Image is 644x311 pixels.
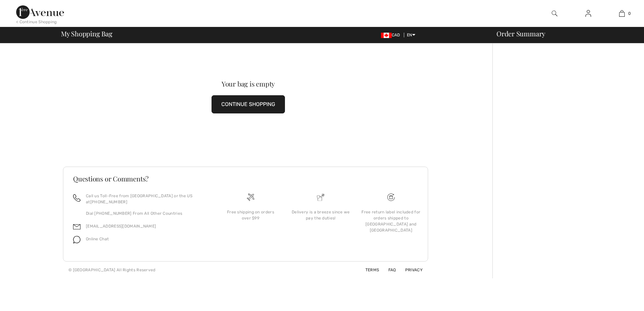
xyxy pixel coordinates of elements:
a: 0 [605,9,638,18]
span: 0 [628,10,631,16]
div: Order Summary [488,30,640,37]
span: Online Chat [86,237,109,241]
img: call [73,194,80,202]
span: EN [407,33,415,37]
img: My Bag [619,9,625,18]
h3: Questions or Comments? [73,175,418,182]
div: Free shipping on orders over $99 [221,209,280,221]
p: Call us Toll-Free from [GEOGRAPHIC_DATA] or the US at [86,193,207,205]
div: Your bag is empty [82,80,415,87]
span: CAD [381,33,403,37]
a: Privacy [397,268,423,272]
span: My Shopping Bag [61,30,112,37]
img: Delivery is a breeze since we pay the duties! [317,194,324,201]
a: Sign In [580,9,597,18]
a: Terms [357,268,379,272]
div: < Continue Shopping [16,19,57,25]
button: CONTINUE SHOPPING [212,95,285,113]
p: Dial [PHONE_NUMBER] From All Other Countries [86,210,207,216]
img: email [73,223,80,231]
img: search the website [552,9,557,18]
img: 1ère Avenue [16,5,64,19]
a: FAQ [380,268,396,272]
img: My Info [585,9,591,18]
img: Free shipping on orders over $99 [387,194,395,201]
img: chat [73,236,80,243]
div: Free return label included for orders shipped to [GEOGRAPHIC_DATA] and [GEOGRAPHIC_DATA] [361,209,421,233]
div: © [GEOGRAPHIC_DATA] All Rights Reserved [68,267,156,273]
img: Canadian Dollar [381,33,392,38]
img: Free shipping on orders over $99 [247,194,254,201]
div: Delivery is a breeze since we pay the duties! [291,209,350,221]
a: [EMAIL_ADDRESS][DOMAIN_NAME] [86,224,156,229]
a: [PHONE_NUMBER] [90,200,127,204]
